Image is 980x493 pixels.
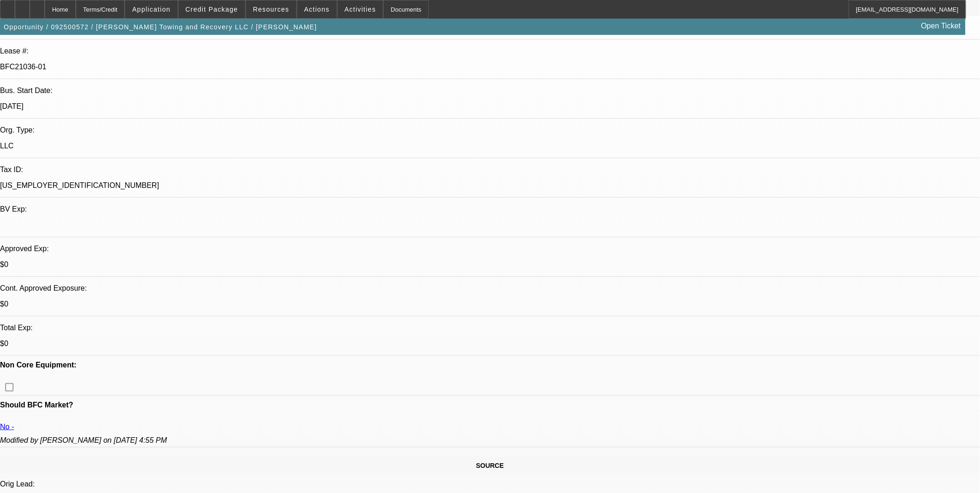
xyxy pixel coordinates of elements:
[125,0,177,18] button: Application
[179,0,245,18] button: Credit Package
[132,6,170,13] span: Application
[297,0,337,18] button: Actions
[304,6,330,13] span: Actions
[476,462,504,469] span: SOURCE
[246,0,296,18] button: Resources
[253,6,289,13] span: Resources
[918,18,965,34] a: Open Ticket
[345,6,376,13] span: Activities
[338,0,383,18] button: Activities
[186,6,238,13] span: Credit Package
[4,23,317,31] span: Opportunity / 092500572 / [PERSON_NAME] Towing and Recovery LLC / [PERSON_NAME]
